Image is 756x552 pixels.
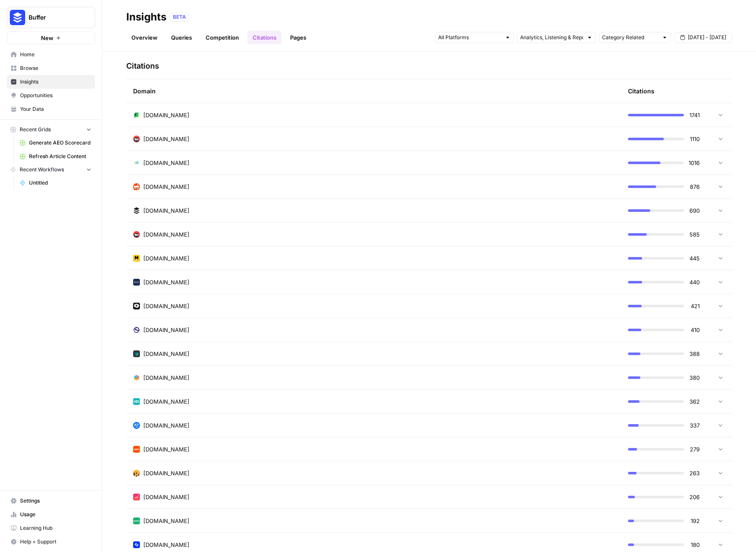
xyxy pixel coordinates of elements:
[133,470,140,477] img: yhjfvp0fz5xlygwo984n7f0xycaw
[689,135,700,143] span: 1110
[29,13,80,22] span: Buffer
[133,79,614,103] div: Domain
[16,150,95,163] a: Refresh Article Content
[143,445,189,454] span: [DOMAIN_NAME]
[602,33,658,42] input: Category Related
[689,278,700,286] span: 440
[689,493,700,501] span: 206
[7,32,95,44] button: New
[133,279,140,286] img: pzk1lhi0xc78znqt3indz8kamyks
[133,159,140,166] img: zt6ofbgs4xs9urgdfg341wdjmvrt
[689,540,700,549] span: 180
[143,397,189,406] span: [DOMAIN_NAME]
[201,31,244,44] a: Competition
[689,159,700,167] span: 1016
[41,34,53,42] span: New
[143,230,189,239] span: [DOMAIN_NAME]
[7,494,95,508] a: Settings
[20,78,91,86] span: Insights
[20,511,91,518] span: Usage
[143,302,189,310] span: [DOMAIN_NAME]
[20,497,91,505] span: Settings
[7,89,95,102] a: Opportunities
[7,102,95,116] a: Your Data
[143,350,189,358] span: [DOMAIN_NAME]
[143,517,189,525] span: [DOMAIN_NAME]
[674,32,732,43] button: [DATE] - [DATE]
[7,508,95,521] a: Usage
[10,10,25,25] img: Buffer Logo
[16,136,95,150] a: Generate AEO Scorecard
[133,494,140,500] img: al2aei7g0qu41bzio6x175z20v0r
[7,61,95,75] a: Browse
[689,350,700,358] span: 388
[20,524,91,532] span: Learning Hub
[143,540,189,549] span: [DOMAIN_NAME]
[29,153,91,160] span: Refresh Article Content
[7,535,95,549] button: Help + Support
[20,92,91,99] span: Opportunities
[689,111,700,119] span: 1741
[689,182,700,191] span: 876
[20,126,51,133] span: Recent Grids
[7,7,95,28] button: Workspace: Buffer
[20,51,91,58] span: Home
[689,445,700,454] span: 279
[143,469,189,477] span: [DOMAIN_NAME]
[689,469,700,477] span: 263
[520,33,583,42] input: Analytics, Listening & Reporting Tools
[143,111,189,119] span: [DOMAIN_NAME]
[143,159,189,167] span: [DOMAIN_NAME]
[133,398,140,405] img: b2fa3mumlvi1t8apxhwiy55c796a
[29,139,91,147] span: Generate AEO Scorecard
[143,373,189,382] span: [DOMAIN_NAME]
[133,422,140,429] img: ptstvd85bgzaspyrq2tpyisfwhy7
[689,517,700,525] span: 192
[133,541,140,548] img: au871h0vab08j64ygkwnjemp9lfc
[20,538,91,546] span: Help + Support
[689,421,700,430] span: 337
[20,64,91,72] span: Browse
[7,48,95,61] a: Home
[688,34,726,41] span: [DATE] - [DATE]
[133,517,140,524] img: 3ppspfz3z10ca8amwk9koocdzfhb
[170,13,189,21] div: BETA
[20,105,91,113] span: Your Data
[689,373,700,382] span: 380
[133,255,140,262] img: thsh6qj6maty54s0flhxmayu9rx8
[16,176,95,190] a: Untitled
[143,254,189,263] span: [DOMAIN_NAME]
[7,75,95,89] a: Insights
[689,397,700,406] span: 362
[285,31,311,44] a: Pages
[689,206,700,215] span: 690
[133,231,140,238] img: d3o86dh9e5t52ugdlebkfaguyzqk
[126,10,166,24] div: Insights
[628,79,654,103] div: Citations
[689,326,700,334] span: 410
[143,326,189,334] span: [DOMAIN_NAME]
[143,493,189,501] span: [DOMAIN_NAME]
[29,179,91,187] span: Untitled
[143,182,189,191] span: [DOMAIN_NAME]
[143,135,189,143] span: [DOMAIN_NAME]
[143,278,189,286] span: [DOMAIN_NAME]
[133,374,140,381] img: gqynd5wjy7yxicerps19q5rxkxpw
[133,136,140,142] img: f9wdnuntjsproid7dd2wz27iuclw
[166,31,197,44] a: Queries
[438,33,501,42] input: All Platforms
[247,31,282,44] a: Citations
[7,163,95,176] button: Recent Workflows
[689,230,700,239] span: 585
[133,303,140,309] img: 5dbivgp8iz0lxn3okfczrjo9gfn6
[133,327,140,333] img: myw6pwd8twxpls6agjkpsk0sxath
[143,421,189,430] span: [DOMAIN_NAME]
[689,302,700,310] span: 421
[689,254,700,263] span: 445
[126,31,163,44] a: Overview
[20,166,64,173] span: Recent Workflows
[133,183,140,190] img: m2cl2pnoess66jx31edqk0jfpcfn
[143,206,189,215] span: [DOMAIN_NAME]
[133,350,140,357] img: 484fc0jtnz1uj77o60apj4iaatbr
[7,521,95,535] a: Learning Hub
